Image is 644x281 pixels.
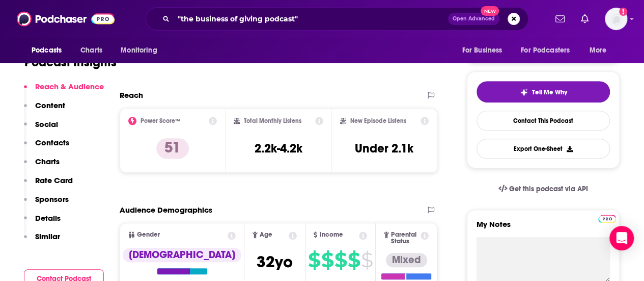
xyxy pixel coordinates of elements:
div: Search podcasts, credits, & more... [146,7,528,31]
span: Open Advanced [453,16,495,21]
button: Similar [24,232,60,250]
span: For Podcasters [521,43,570,58]
label: My Notes [477,219,610,237]
span: Get this podcast via API [509,185,588,193]
a: Contact This Podcast [477,111,610,131]
p: Similar [35,232,60,241]
button: Contacts [24,138,69,157]
img: Podchaser Pro [598,215,616,223]
img: Podchaser - Follow, Share and Rate Podcasts [17,9,115,29]
div: Mixed [386,253,427,267]
p: 51 [156,138,189,159]
button: Reach & Audience [24,82,104,100]
span: New [481,6,499,16]
h3: 2.2k-4.2k [255,141,302,156]
span: Age [260,232,272,238]
button: open menu [24,41,75,60]
p: Sponsors [35,194,69,204]
span: Logged in as laprteam [605,8,627,30]
a: Pro website [598,213,616,223]
button: Content [24,100,65,119]
span: $ [348,252,360,268]
span: Podcasts [32,43,62,58]
button: open menu [114,41,170,60]
span: For Business [462,43,502,58]
button: Open AdvancedNew [448,13,499,25]
p: Details [35,213,61,223]
button: open menu [582,41,620,60]
p: Charts [35,157,60,166]
h2: Reach [120,90,143,100]
div: [DEMOGRAPHIC_DATA] [123,248,241,262]
p: Content [35,100,65,110]
button: Show profile menu [605,8,627,30]
span: More [590,43,607,58]
a: Charts [74,41,108,60]
button: open menu [514,41,584,60]
button: open menu [455,41,515,60]
img: User Profile [605,8,627,30]
span: Parental Status [391,232,418,245]
span: Gender [137,232,160,238]
button: Details [24,213,61,232]
span: $ [308,252,320,268]
button: tell me why sparkleTell Me Why [477,81,610,103]
input: Search podcasts, credits, & more... [174,11,448,27]
button: Charts [24,157,60,175]
div: Open Intercom Messenger [609,226,634,250]
img: tell me why sparkle [520,88,528,96]
svg: Add a profile image [619,8,627,16]
h3: Under 2.1k [355,141,413,156]
h2: Audience Demographics [120,205,212,215]
h2: Power Score™ [141,117,180,124]
button: Social [24,119,58,138]
span: Income [319,232,343,238]
span: Charts [80,43,102,58]
p: Rate Card [35,175,73,185]
button: Export One-Sheet [477,139,610,159]
span: $ [361,252,373,268]
button: Rate Card [24,175,73,194]
button: Sponsors [24,194,69,213]
p: Contacts [35,138,69,147]
h2: Total Monthly Listens [244,117,301,124]
p: Social [35,119,58,129]
span: $ [334,252,347,268]
span: Tell Me Why [532,88,567,96]
a: Show notifications dropdown [551,10,569,28]
a: Show notifications dropdown [577,10,593,28]
span: $ [321,252,333,268]
p: Reach & Audience [35,82,104,91]
h2: New Episode Listens [350,117,406,124]
span: 32 yo [257,252,293,272]
a: Get this podcast via API [490,176,596,201]
span: Monitoring [121,43,157,58]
